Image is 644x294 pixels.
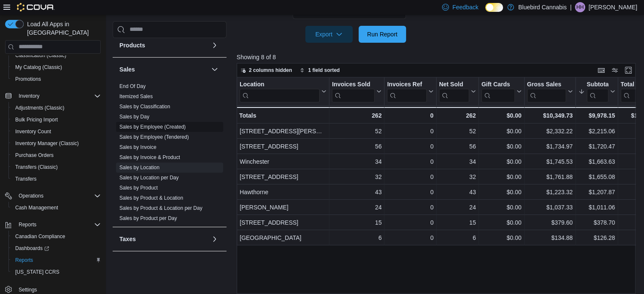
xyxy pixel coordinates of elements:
div: $0.00 [481,202,522,212]
button: Operations [2,190,104,202]
button: Operations [15,191,47,201]
span: My Catalog (Classic) [12,62,101,72]
div: $1,745.53 [527,157,572,167]
span: HH [576,2,583,12]
h3: Products [119,41,145,49]
button: Invoices Ref [387,80,433,102]
p: Bluebird Cannabis [518,2,567,12]
div: 34 [439,157,476,167]
span: Promotions [12,74,101,84]
div: 34 [332,157,381,167]
span: Sales by Classification [119,103,170,110]
div: Location [240,80,320,102]
div: $0.00 [481,187,522,197]
button: Promotions [8,73,104,85]
span: Purchase Orders [12,150,101,160]
a: Promotions [12,74,44,84]
span: Canadian Compliance [15,233,65,240]
div: $1,207.87 [578,187,615,197]
span: Dashboards [12,243,101,253]
span: Sales by Employee (Created) [119,124,186,130]
span: Transfers [12,174,101,184]
span: Bulk Pricing Import [12,115,101,125]
div: Haytham Houri [575,2,585,12]
div: $1,734.97 [527,141,572,151]
a: Sales by Product & Location [119,195,183,201]
a: Sales by Product & Location per Day [119,205,202,211]
button: Reports [15,220,40,230]
a: Dashboards [8,242,104,254]
button: Adjustments (Classic) [8,102,104,114]
div: 0 [387,110,433,121]
span: Bulk Pricing Import [15,116,58,123]
button: Transfers [8,173,104,185]
button: Purchase Orders [8,149,104,161]
span: My Catalog (Classic) [15,64,62,71]
p: Showing 8 of 8 [237,53,640,61]
div: 0 [387,187,433,197]
div: Gross Sales [527,80,566,102]
span: Inventory [15,91,101,101]
span: Inventory Count [15,128,51,135]
span: Cash Management [15,204,58,211]
div: 0 [387,141,433,151]
button: Classification (Classic) [8,49,104,61]
span: Promotions [15,76,41,82]
a: My Catalog (Classic) [12,62,66,72]
button: Canadian Compliance [8,231,104,242]
div: 43 [332,187,381,197]
button: 2 columns hidden [237,65,296,75]
button: Run Report [359,26,406,43]
div: $379.60 [527,217,572,228]
a: Transfers [12,174,40,184]
span: Operations [15,191,101,201]
span: Sales by Location per Day [119,174,179,181]
div: Net Sold [439,80,469,88]
button: [US_STATE] CCRS [8,266,104,278]
button: My Catalog (Classic) [8,61,104,73]
span: Dashboards [15,245,49,252]
span: Classification (Classic) [15,52,66,59]
span: Reports [15,220,101,230]
p: [PERSON_NAME] [589,2,637,12]
div: $126.28 [578,233,615,243]
div: $10,349.73 [527,110,572,121]
a: Sales by Employee (Created) [119,124,186,130]
img: Cova [17,3,55,11]
a: Adjustments (Classic) [12,103,68,113]
div: Net Sold [439,80,469,102]
span: Inventory [19,93,39,99]
div: 32 [439,172,476,182]
button: Inventory [2,90,104,102]
div: [STREET_ADDRESS] [240,217,326,228]
div: Gross Sales [527,80,566,88]
div: 56 [332,141,381,151]
div: $0.00 [481,157,522,167]
div: 262 [439,110,476,121]
span: Run Report [367,30,398,38]
button: Gross Sales [527,80,572,102]
button: Net Sold [439,80,476,102]
div: $1,663.63 [578,157,615,167]
button: Export [305,26,353,43]
button: Location [240,80,326,102]
span: Purchase Orders [15,152,54,159]
span: Inventory Manager (Classic) [15,140,79,147]
div: 52 [332,126,381,136]
span: Feedback [452,3,478,11]
button: Cash Management [8,202,104,214]
span: Reports [19,221,36,228]
button: Keyboard shortcuts [596,65,606,75]
a: Sales by Location [119,165,160,170]
span: [US_STATE] CCRS [15,269,59,275]
span: Inventory Count [12,126,101,137]
span: End Of Day [119,83,146,90]
div: 0 [387,172,433,182]
div: 6 [439,233,476,243]
div: $0.00 [481,233,522,243]
div: [STREET_ADDRESS] [240,141,326,151]
a: Sales by Product per Day [119,215,177,221]
button: Invoices Sold [332,80,381,102]
div: Subtotal [586,80,608,102]
div: $0.00 [481,172,522,182]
